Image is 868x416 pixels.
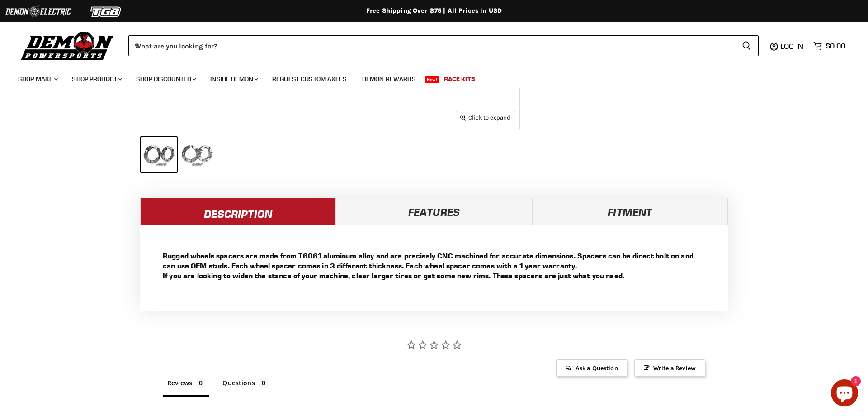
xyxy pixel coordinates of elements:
[532,198,728,225] a: Fitment
[218,377,272,397] li: Questions
[828,379,861,409] inbox-online-store-chat: Shopify online store chat
[72,3,140,20] img: TGB Logo 2
[460,114,510,121] span: Click to expand
[18,29,117,62] img: Demon Powersports
[556,359,627,377] span: Ask a Question
[11,70,63,88] a: Shop Make
[141,137,177,172] button: Polaris RZR 800 Rugged Wheel Spacer thumbnail
[179,137,215,172] button: Polaris RZR 800 Rugged Wheel Spacer thumbnail
[140,198,336,225] a: Description
[129,70,202,88] a: Shop Discounted
[72,7,796,15] div: Free Shipping Over $75 | All Prices In USD
[456,111,515,124] button: Click to expand
[11,66,843,88] ul: Main menu
[826,42,845,50] span: $0.00
[809,39,850,53] a: $0.00
[437,70,482,88] a: Race Kits
[634,359,705,377] span: Write a Review
[65,70,127,88] a: Shop Product
[163,377,209,397] li: Reviews
[735,35,759,56] button: Search
[128,35,735,56] input: When autocomplete results are available use up and down arrows to review and enter to select
[163,251,705,281] p: Rugged wheels spacers are made from T6061 aluminum alloy and are precisely CNC machined for accur...
[5,3,72,20] img: Demon Electric Logo 2
[336,198,532,225] a: Features
[425,76,440,83] span: New!
[128,35,759,56] form: Product
[780,42,803,51] span: Log in
[776,42,809,50] a: Log in
[265,70,354,88] a: Request Custom Axles
[203,70,264,88] a: Inside Demon
[355,70,423,88] a: Demon Rewards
